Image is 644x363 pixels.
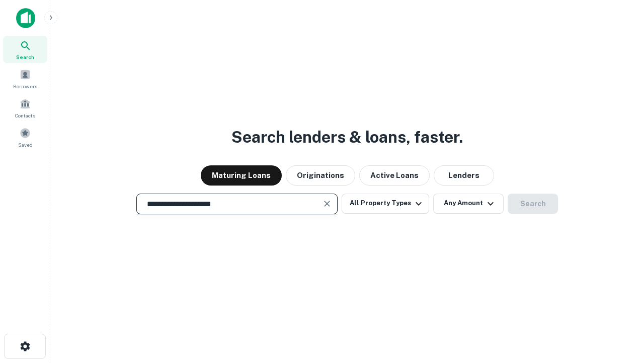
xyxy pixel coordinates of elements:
[16,53,34,61] span: Search
[3,65,47,92] a: Borrowers
[15,111,35,119] span: Contacts
[201,165,282,186] button: Maturing Loans
[3,94,47,122] a: Contacts
[286,165,355,186] button: Originations
[320,197,334,211] button: Clear
[594,282,644,331] iframe: Chat Widget
[342,194,429,214] button: All Property Types
[13,82,37,90] span: Borrowers
[231,125,463,149] h3: Search lenders & loans, faster.
[16,8,35,28] img: capitalize-icon.png
[3,124,47,151] a: Saved
[359,165,430,186] button: Active Loans
[3,36,47,63] a: Search
[18,141,33,149] span: Saved
[433,194,504,214] button: Any Amount
[434,165,494,186] button: Lenders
